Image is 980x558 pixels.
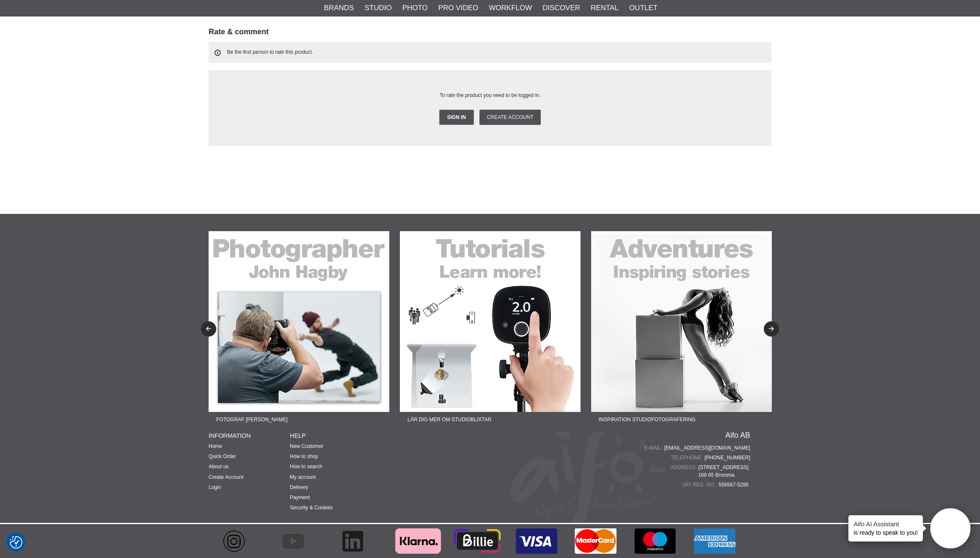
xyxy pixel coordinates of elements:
a: Aifo - YouTube [268,524,327,558]
img: Visa [513,524,560,558]
img: Ad:22-01F banner-sidfot-tutorials.jpg [400,231,581,412]
img: MasterCard [573,524,619,558]
a: Payment [290,494,310,500]
a: About us [209,464,228,470]
a: Ad:22-08F banner-sidfot-john.jpgFotograf [PERSON_NAME] [209,231,389,427]
img: Revisit consent button [10,536,22,549]
a: Pro Video [438,3,478,14]
span: VAT reg. no.: [682,481,718,489]
span: Be the first person to rate this product. [227,49,313,55]
span: 556567-5286 [718,481,750,489]
div: is ready to speak to you! [848,515,923,541]
a: Ad:22-01F banner-sidfot-tutorials.jpgLär dig mer om studioblixtar [400,231,581,427]
img: Aifo - YouTube [281,524,306,558]
a: Aifo AB [725,431,750,439]
a: [PHONE_NUMBER] [705,454,750,461]
a: Aifo - Instagram [209,524,268,558]
a: Workflow [489,3,532,14]
button: Consent Preferences [10,535,22,550]
img: Billie [454,524,501,558]
span: Fotograf [PERSON_NAME] [209,412,295,427]
a: Outlet [629,3,658,14]
a: Rental [591,3,619,14]
span: Inspiration Studiofotografering [591,412,703,427]
h4: HELP [290,431,371,440]
a: [EMAIL_ADDRESS][DOMAIN_NAME] [664,444,750,452]
a: My account [290,474,316,480]
span: [STREET_ADDRESS] 168 65 Bromma [698,464,750,479]
a: Aifo - Linkedin [327,524,386,558]
a: Login [209,484,221,490]
h4: INFORMATION [209,431,290,440]
span: E-mail: [644,444,664,452]
a: Security & Cookies [290,505,333,511]
a: Home [209,443,222,449]
span: To rate the product you need to be logged in. [440,92,540,98]
button: Next [764,321,779,337]
img: American Express [691,524,738,558]
img: Maestro [632,524,678,558]
a: Quick Order [209,453,236,459]
a: Delivery [290,484,308,490]
button: Previous [201,321,216,337]
span: Telephone: [671,454,705,461]
a: Ad:22-02F banner-sidfot-adventures.jpgInspiration Studiofotografering [591,231,772,427]
img: Ad:22-02F banner-sidfot-adventures.jpg [591,231,772,412]
img: Klarna [395,524,441,558]
h4: Aifo AI Assistant [853,519,918,528]
a: How to shop [290,453,318,459]
a: Create Account [209,474,243,480]
a: Brands [324,3,354,14]
a: Studio [364,3,391,14]
span: Address: [671,464,698,471]
img: Ad:22-08F banner-sidfot-john.jpg [209,231,389,412]
a: How to search [290,464,322,470]
a: New Customer [290,443,323,449]
a: Sign in [439,110,474,125]
a: Discover [542,3,580,14]
img: Aifo - Linkedin [340,524,365,558]
a: Create account [479,110,541,125]
a: Photo [402,3,428,14]
span: Lär dig mer om studioblixtar [400,412,499,427]
img: Aifo - Instagram [221,524,247,558]
h2: Rate & comment [209,27,771,37]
